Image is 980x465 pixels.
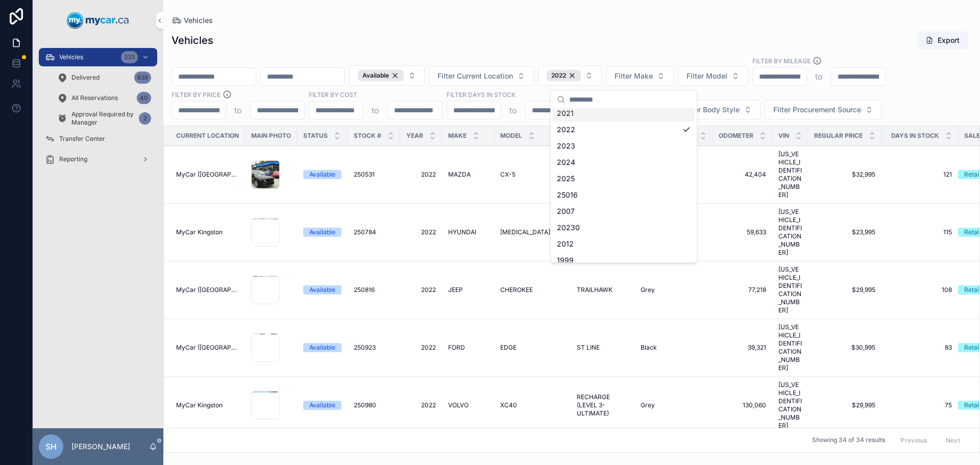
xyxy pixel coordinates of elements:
span: Grey [641,401,655,409]
span: Filter Make [615,71,653,81]
a: 2022 [406,170,436,179]
a: Available [303,343,341,352]
span: Reporting [59,155,87,163]
button: Select Button [678,66,748,86]
div: 2023 [553,138,695,154]
button: Export [917,31,968,50]
span: Regular Price [814,132,863,140]
a: [MEDICAL_DATA] [500,228,565,236]
a: $32,995 [814,170,875,179]
span: TRAILHAWK [577,286,612,294]
span: Filter Procurement Source [773,105,861,115]
button: Select Button [675,100,761,119]
a: [US_VEHICLE_IDENTIFICATION_NUMBER] [778,150,802,199]
a: 2022 [406,344,436,352]
a: Vehicles333 [39,48,157,66]
a: $23,995 [814,228,875,236]
span: Main Photo [251,132,291,140]
span: MAZDA [448,170,471,179]
span: 250816 [354,286,375,294]
a: Available [303,170,341,179]
a: 2022 [406,228,436,236]
span: Black [641,344,657,352]
span: 115 [888,228,952,236]
a: 130,060 [719,401,766,409]
div: 2007 [553,203,695,219]
span: [MEDICAL_DATA] [500,228,550,236]
a: 250816 [354,286,394,294]
span: Filter Body Style [683,105,740,115]
a: VOLVO [448,401,488,409]
a: 2022 [406,286,436,294]
a: MAZDA [448,170,488,179]
span: All Reservations [71,94,118,102]
a: ST LINE [577,344,628,352]
label: FILTER BY COST [309,90,357,99]
a: Reporting [39,150,157,168]
span: FORD [448,344,465,352]
a: Delivered838 [51,68,157,87]
div: Available [358,70,404,81]
a: Approval Required by Manager2 [51,109,157,128]
a: MyCar Kingston [176,228,239,236]
div: 1999 [553,252,695,268]
span: Filter Current Location [437,71,513,81]
div: 2024 [553,154,695,170]
span: Grey [641,286,655,294]
a: JEEP [448,286,488,294]
button: Unselect I_2022 [547,70,581,81]
div: 2 [139,112,151,125]
span: Filter Model [687,71,727,81]
span: JEEP [448,286,463,294]
span: HYUNDAI [448,228,476,236]
div: scrollable content [33,41,163,182]
span: ST LINE [577,344,600,352]
a: 108 [888,286,952,294]
a: 83 [888,344,952,352]
span: Odometer [719,132,753,140]
a: 250531 [354,170,394,179]
p: to [234,104,242,116]
div: 2012 [553,236,695,252]
span: 121 [888,170,952,179]
a: MyCar Kingston [176,401,239,409]
span: MyCar Kingston [176,401,223,409]
div: 838 [134,71,151,84]
a: [US_VEHICLE_IDENTIFICATION_NUMBER] [778,208,802,257]
div: 25016 [553,187,695,203]
span: Model [500,132,522,140]
label: FILTER BY PRICE [171,90,220,99]
a: HYUNDAI [448,228,488,236]
a: 2022 [406,401,436,409]
a: XC40 [500,401,565,409]
div: 20230 [553,219,695,236]
a: MyCar ([GEOGRAPHIC_DATA]) [176,286,239,294]
a: CHEROKEE [500,286,565,294]
div: Available [309,170,335,179]
a: FORD [448,344,488,352]
span: 250980 [354,401,376,409]
span: Current Location [176,132,239,140]
a: [US_VEHICLE_IDENTIFICATION_NUMBER] [778,323,802,372]
a: 42,404 [719,170,766,179]
span: [US_VEHICLE_IDENTIFICATION_NUMBER] [778,265,802,314]
p: to [815,70,823,83]
span: [US_VEHICLE_IDENTIFICATION_NUMBER] [778,381,802,430]
button: Select Button [765,100,882,119]
button: Unselect AVAILABLE [358,70,404,81]
a: 39,321 [719,344,766,352]
a: 250784 [354,228,394,236]
span: VIN [778,132,789,140]
a: MyCar ([GEOGRAPHIC_DATA]) [176,170,239,179]
span: Stock # [354,132,381,140]
span: $29,995 [814,286,875,294]
a: Black [641,344,706,352]
div: 2022 [547,70,581,81]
